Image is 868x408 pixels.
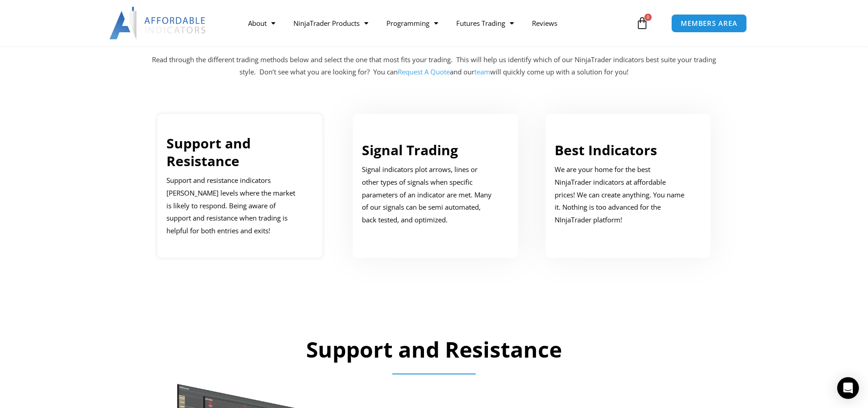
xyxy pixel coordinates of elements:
a: Support and Resistance [166,134,251,170]
span: MEMBERS AREA [681,20,737,27]
div: Open Intercom Messenger [837,377,859,399]
a: Signal Trading [362,141,458,159]
a: MEMBERS AREA [671,14,747,33]
h2: Support and Resistance [155,335,713,364]
p: Signal indicators plot arrows, lines or other types of signals when specific parameters of an ind... [362,163,495,226]
a: Request A Quote [398,67,450,76]
a: Futures Trading [447,13,523,34]
p: We are your home for the best NinjaTrader indicators at affordable prices! We can create anything... [555,163,688,226]
span: 0 [644,14,652,21]
img: LogoAI | Affordable Indicators – NinjaTrader [109,7,207,39]
a: 0 [622,10,662,36]
p: Read through the different trading methods below and select the one that most fits your trading. ... [151,54,717,79]
a: Reviews [523,13,566,34]
nav: Menu [239,13,634,34]
a: team [474,67,490,76]
a: Programming [377,13,447,34]
a: About [239,13,284,34]
a: Best Indicators [555,141,657,159]
a: NinjaTrader Products [284,13,377,34]
p: Support and resistance indicators [PERSON_NAME] levels where the market is likely to respond. Bei... [166,174,300,237]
